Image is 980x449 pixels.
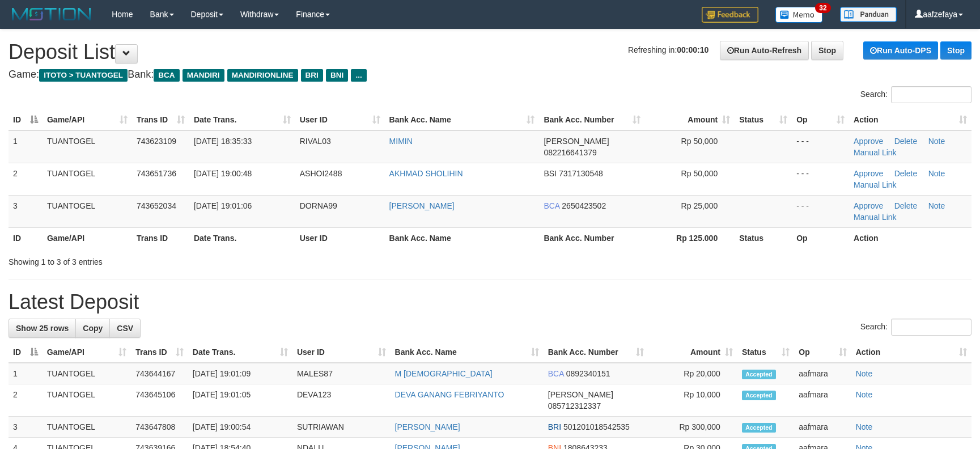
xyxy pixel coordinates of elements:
[539,109,645,130] th: Bank Acc. Number: activate to sort column ascending
[301,69,323,82] span: BRI
[856,390,873,399] a: Note
[628,45,709,54] span: Refreshing in:
[928,169,945,178] a: Note
[300,169,342,178] span: ASHOI2488
[132,227,189,248] th: Trans ID
[194,137,252,146] span: [DATE] 18:35:33
[544,148,596,157] span: Copy 082216641379 to clipboard
[544,201,559,210] span: BCA
[43,163,132,195] td: TUANTOGEL
[117,324,133,333] span: CSV
[300,201,337,210] span: DORNA99
[9,417,43,438] td: 3
[775,7,823,23] img: Button%20Memo.svg
[9,252,400,268] div: Showing 1 to 3 of 3 entries
[132,109,189,130] th: Trans ID: activate to sort column ascending
[735,227,792,248] th: Status
[183,69,224,82] span: MANDIRI
[677,45,709,54] strong: 00:00:10
[648,384,737,417] td: Rp 10,000
[863,41,938,60] a: Run Auto-DPS
[720,41,809,60] a: Run Auto-Refresh
[849,227,971,248] th: Action
[83,324,103,333] span: Copy
[292,384,391,417] td: DEVA123
[189,109,295,130] th: Date Trans.: activate to sort column ascending
[188,384,292,417] td: [DATE] 19:01:05
[548,369,564,378] span: BCA
[391,342,544,363] th: Bank Acc. Name: activate to sort column ascending
[109,319,141,338] a: CSV
[548,401,601,410] span: Copy 085712312337 to clipboard
[16,324,69,333] span: Show 25 rows
[131,384,188,417] td: 743645106
[928,137,945,146] a: Note
[9,227,43,248] th: ID
[928,201,945,210] a: Note
[137,201,176,210] span: 743652034
[295,227,385,248] th: User ID
[9,69,971,81] h4: Game: Bank:
[9,41,971,63] h1: Deposit List
[681,137,718,146] span: Rp 50,000
[854,201,883,210] a: Approve
[544,169,557,178] span: BSI
[648,363,737,384] td: Rp 20,000
[326,69,348,82] span: BNI
[792,130,849,163] td: - - -
[137,137,176,146] span: 743623109
[794,384,851,417] td: aafmara
[794,417,851,438] td: aafmara
[854,180,897,189] a: Manual Link
[856,369,873,378] a: Note
[854,148,897,157] a: Manual Link
[702,7,758,23] img: Feedback.jpg
[792,163,849,195] td: - - -
[9,6,95,23] img: MOTION_logo.png
[548,422,561,431] span: BRI
[894,169,917,178] a: Delete
[385,109,540,130] th: Bank Acc. Name: activate to sort column ascending
[9,291,971,314] h1: Latest Deposit
[645,227,735,248] th: Rp 125.000
[849,109,971,130] th: Action: activate to sort column ascending
[9,342,43,363] th: ID: activate to sort column descending
[891,319,971,336] input: Search:
[737,342,794,363] th: Status: activate to sort column ascending
[544,137,609,146] span: [PERSON_NAME]
[43,363,131,384] td: TUANTOGEL
[43,342,131,363] th: Game/API: activate to sort column ascending
[860,319,971,336] label: Search:
[894,201,917,210] a: Delete
[189,227,295,248] th: Date Trans.
[854,213,897,222] a: Manual Link
[131,363,188,384] td: 743644167
[548,390,613,399] span: [PERSON_NAME]
[9,195,43,227] td: 3
[188,417,292,438] td: [DATE] 19:00:54
[735,109,792,130] th: Status: activate to sort column ascending
[43,417,131,438] td: TUANTOGEL
[9,363,43,384] td: 1
[43,195,132,227] td: TUANTOGEL
[9,319,76,338] a: Show 25 rows
[794,342,851,363] th: Op: activate to sort column ascending
[188,342,292,363] th: Date Trans.: activate to sort column ascending
[539,227,645,248] th: Bank Acc. Number
[9,130,43,163] td: 1
[891,86,971,103] input: Search:
[940,41,971,60] a: Stop
[742,370,776,379] span: Accepted
[792,109,849,130] th: Op: activate to sort column ascending
[9,384,43,417] td: 2
[154,69,179,82] span: BCA
[648,342,737,363] th: Amount: activate to sort column ascending
[856,422,873,431] a: Note
[792,195,849,227] td: - - -
[563,422,630,431] span: Copy 501201018542535 to clipboard
[292,417,391,438] td: SUTRIAWAN
[811,41,843,60] a: Stop
[794,363,851,384] td: aafmara
[562,201,606,210] span: Copy 2650423502 to clipboard
[648,417,737,438] td: Rp 300,000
